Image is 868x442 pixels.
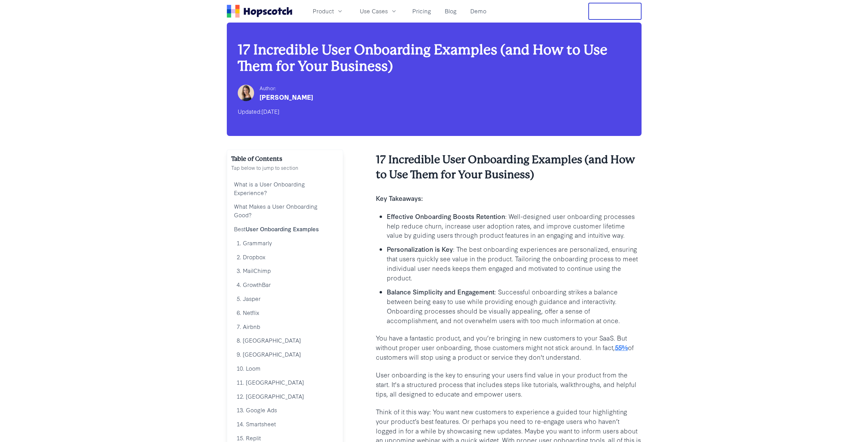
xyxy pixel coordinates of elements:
img: Hailey Friedman [238,85,254,101]
a: 14. Smartsheet [231,417,339,431]
a: What Makes a User Onboarding Good? [231,199,339,222]
a: Demo [468,5,489,17]
p: : Well-designed user onboarding processes help reduce churn, increase user adoption rates, and im... [387,211,642,240]
a: 12. [GEOGRAPHIC_DATA] [231,389,339,403]
button: Use Cases [356,5,401,17]
b: Balance Simplicity and Engagement [387,287,495,296]
a: BestUser Onboarding Examples [231,222,339,236]
button: Product [309,5,348,17]
a: Pricing [410,5,434,17]
p: User onboarding is the key to ensuring your users find value in your product from the start. It's... [376,370,642,399]
a: 11. [GEOGRAPHIC_DATA] [231,375,339,389]
h2: 17 Incredible User Onboarding Examples (and How to Use Them for Your Business) [376,152,642,182]
p: : The best onboarding experiences are personalized, ensuring that users quickly see value in the ... [387,244,642,282]
p: : Successful onboarding strikes a balance between being easy to use while providing enough guidan... [387,287,642,325]
span: Product [313,7,334,15]
a: 7. Airbnb [231,320,339,334]
a: 10. Loom [231,361,339,375]
a: 55% [615,343,628,352]
a: 6. Netflix [231,306,339,320]
h1: 17 Incredible User Onboarding Examples (and How to Use Them for Your Business) [238,42,631,74]
div: Updated: [238,106,631,117]
a: 13. Google Ads [231,403,339,417]
div: Author: [260,84,313,92]
a: Home [227,5,292,18]
a: What is a User Onboarding Experience? [231,177,339,200]
button: Free Trial [588,3,642,20]
a: 2. Dropbox [231,250,339,264]
a: Blog [442,5,459,17]
a: 4. GrowthBar [231,278,339,292]
time: [DATE] [262,107,279,115]
p: Tap below to jump to section [231,164,339,172]
h2: Table of Contents [231,154,339,164]
b: User Onboarding Examples [246,225,319,233]
a: 1. Grammarly [231,236,339,250]
b: Personalization is Key [387,244,453,253]
div: [PERSON_NAME] [260,92,313,102]
p: You have a fantastic product, and you’re bringing in new customers to your SaaS. But without prop... [376,333,642,362]
span: Use Cases [360,7,388,15]
b: Key Takeaways: [376,193,423,203]
a: 9. [GEOGRAPHIC_DATA] [231,347,339,361]
a: 8. [GEOGRAPHIC_DATA] [231,333,339,347]
a: 5. Jasper [231,292,339,306]
b: Effective Onboarding Boosts Retention [387,211,505,221]
a: 3. MailChimp [231,264,339,278]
